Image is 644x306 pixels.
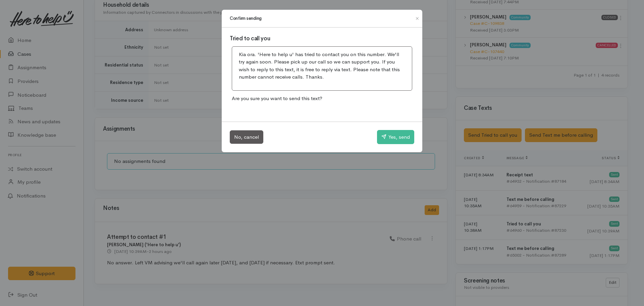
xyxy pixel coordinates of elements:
[230,36,414,42] h3: Tried to call you
[412,14,423,23] button: Close
[230,93,414,104] p: Are you sure you want to send this text?
[230,130,263,144] button: No, cancel
[377,130,414,144] button: Yes, send
[239,51,405,81] p: Kia ora. 'Here to help u' has tried to contact you on this number. We'll try again soon. Please p...
[230,15,262,22] h1: Confirm sending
